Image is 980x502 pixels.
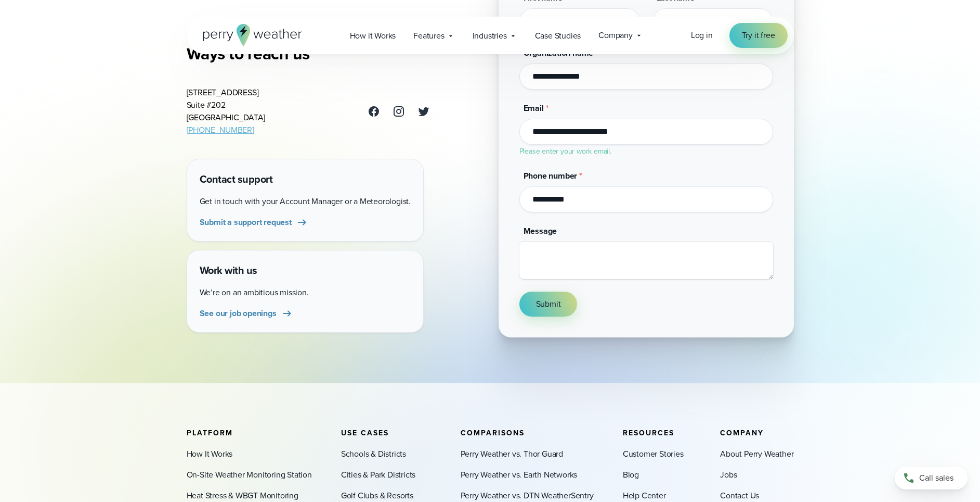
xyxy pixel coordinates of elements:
[341,490,413,502] a: Golf Clubs & Resorts
[461,428,525,438] span: Comparisons
[461,490,594,502] a: Perry Weather vs. DTN WeatherSentry
[187,43,430,64] h3: Ways to reach us
[919,472,953,484] span: Call sales
[187,428,233,438] span: Platform
[598,29,633,42] span: Company
[341,469,415,481] a: Cities & Park Districts
[187,448,233,460] a: How It Works
[720,448,793,460] a: About Perry Weather
[413,30,444,42] span: Features
[526,25,590,46] a: Case Studies
[623,428,674,438] span: Resources
[524,225,557,237] span: Message
[691,29,713,42] a: Log in
[473,30,507,42] span: Industries
[623,490,666,502] a: Help Center
[524,170,578,182] span: Phone number
[187,86,266,136] address: [STREET_ADDRESS] Suite #202 [GEOGRAPHIC_DATA]
[187,124,254,136] a: [PHONE_NUMBER]
[341,25,405,46] a: How it Works
[200,216,292,229] span: Submit a support request
[200,307,293,320] a: See our job openings
[200,216,308,229] a: Submit a support request
[461,448,563,460] a: Perry Weather vs. Thor Guard
[200,195,411,208] p: Get in touch with your Account Manager or a Meteorologist.
[720,469,737,481] a: Jobs
[536,298,561,310] span: Submit
[720,428,764,438] span: Company
[187,490,298,502] a: Heat Stress & WBGT Monitoring
[350,30,396,42] span: How it Works
[895,467,968,490] a: Call sales
[519,146,611,157] label: Please enter your work email.
[720,490,759,502] a: Contact Us
[524,102,544,114] span: Email
[200,172,411,187] h4: Contact support
[461,469,578,481] a: Perry Weather vs. Earth Networks
[341,448,406,460] a: Schools & Districts
[200,286,411,299] p: We’re on an ambitious mission.
[535,30,581,42] span: Case Studies
[742,29,775,42] span: Try it free
[623,469,639,481] a: Blog
[729,23,788,48] a: Try it free
[200,263,411,278] h4: Work with us
[341,428,389,438] span: Use Cases
[623,448,684,460] a: Customer Stories
[187,469,312,481] a: On-Site Weather Monitoring Station
[519,292,578,317] button: Submit
[200,307,277,320] span: See our job openings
